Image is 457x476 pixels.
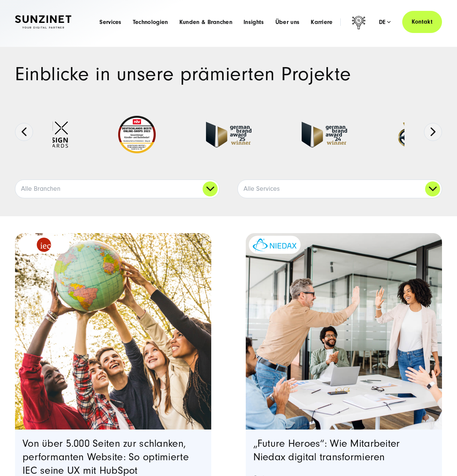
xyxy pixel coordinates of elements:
a: Karriere [311,18,333,26]
img: German-Brand-Award - fullservice digital agentur SUNZINET [302,122,347,148]
a: Insights [244,18,264,26]
a: Technologien [133,18,168,26]
img: eine Gruppe von Kollegen in einer modernen Büroumgebung, die einen Erfolg feiern. Ein Mann gibt e... [246,233,442,429]
button: Previous [15,123,33,141]
a: Kontakt [402,11,442,33]
h1: Einblicke in unsere prämierten Projekte [15,65,442,84]
a: „Future Heroes“: Wie Mitarbeiter Niedax digital transformieren [253,438,400,463]
div: de [379,18,391,26]
button: Next [424,123,442,141]
a: Alle Services [238,180,442,198]
a: Alle Branchen [15,180,219,198]
a: Featured image: eine Gruppe von fünf verschiedenen jungen Menschen, die im Freien stehen und geme... [15,233,211,429]
img: UX-Design-Awards - fullservice digital agentur SUNZINET [42,121,68,148]
img: Deutschlands beste Online Shops 2023 - boesner - Kunde - SUNZINET [118,116,156,153]
img: niedax-logo [253,238,297,251]
a: Featured image: eine Gruppe von Kollegen in einer modernen Büroumgebung, die einen Erfolg feiern.... [246,233,442,429]
a: Über uns [275,18,300,26]
img: German Brand Award winner 2025 - Full Service Digital Agentur SUNZINET [206,122,251,148]
a: Kunden & Branchen [179,18,232,26]
img: eine Gruppe von fünf verschiedenen jungen Menschen, die im Freien stehen und gemeinsam eine Weltk... [15,233,211,429]
img: SUNZINET Full Service Digital Agentur [15,15,71,28]
a: Services [99,18,122,26]
img: logo_IEC [37,238,51,252]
